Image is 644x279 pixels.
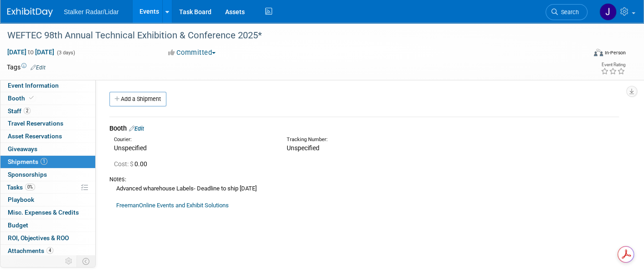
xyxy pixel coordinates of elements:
span: Budget [8,221,28,229]
a: Edit [129,125,144,132]
a: Playbook [0,194,95,206]
span: Cost: $ [114,160,134,168]
span: (3 days) [56,50,75,56]
a: Add a Shipment [109,92,166,106]
img: Format-Inperson.png [594,49,603,56]
div: Advanced wharehouse Labels- Deadline to ship [DATE] [109,184,619,210]
a: ROI, Objectives & ROO [0,232,95,244]
td: Personalize Event Tab Strip [61,255,77,267]
a: Booth [0,92,95,105]
a: Budget [0,219,95,232]
div: Courier: [114,136,273,143]
a: Travel Reservations [0,117,95,130]
a: Attachments4 [0,245,95,257]
div: WEFTEC 98th Annual Technical Exhibition & Conference 2025* [4,27,573,44]
span: Travel Reservations [8,120,63,127]
a: Shipments1 [0,156,95,168]
span: 2 [24,107,31,114]
span: Misc. Expenses & Credits [8,209,79,216]
td: Tags [7,63,46,72]
div: Booth [109,124,619,133]
span: ROI, Objectives & ROO [8,234,69,242]
span: Attachments [8,247,53,254]
span: to [26,48,35,56]
a: Giveaways [0,143,95,155]
span: 4 [46,247,53,254]
a: Search [546,4,587,20]
span: Tasks [7,184,35,191]
a: Staff2 [0,105,95,117]
a: Sponsorships [0,168,95,181]
span: 0.00 [114,160,151,168]
span: Search [558,9,579,16]
div: Tracking Number: [287,136,489,143]
img: John Kestel [599,3,617,21]
span: Sponsorships [8,171,47,178]
div: Event Rating [601,63,625,67]
span: Staff [8,107,31,115]
span: 1 [41,158,47,165]
button: Committed [165,48,219,58]
a: FreemanOnline Events and Exhibit Solutions [116,202,229,209]
a: Asset Reservations [0,130,95,142]
a: Tasks0% [0,181,95,194]
div: Unspecified [114,143,273,153]
div: Event Format [534,47,626,61]
span: [DATE] [DATE] [7,48,55,56]
i: Booth reservation complete [29,95,34,100]
td: Toggle Event Tabs [77,255,96,267]
span: Playbook [8,196,34,203]
a: Edit [31,64,46,71]
span: Booth [8,95,36,102]
span: Giveaways [8,145,37,153]
span: Shipments [8,158,47,165]
a: Misc. Expenses & Credits [0,206,95,219]
span: 0% [25,184,35,190]
span: Event Information [8,82,59,89]
span: Asset Reservations [8,132,62,140]
img: ExhibitDay [7,8,53,17]
a: Event Information [0,79,95,92]
span: Stalker Radar/Lidar [64,8,119,16]
div: In-Person [604,49,626,56]
div: Notes: [109,175,619,184]
span: Unspecified [287,144,319,152]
